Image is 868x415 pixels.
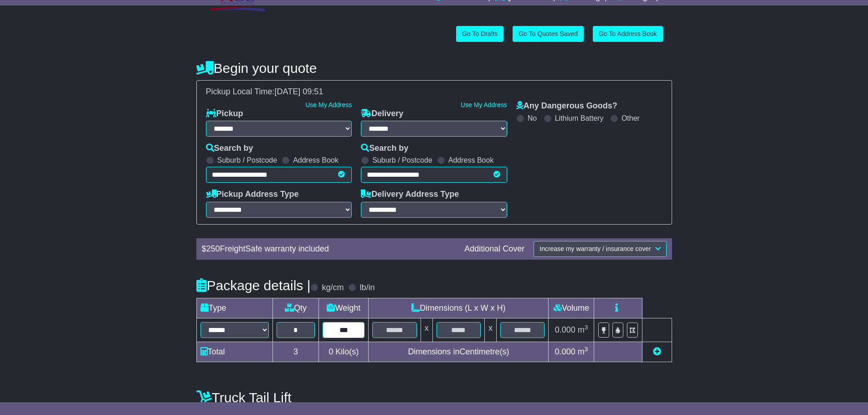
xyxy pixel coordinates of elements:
[369,342,549,362] td: Dimensions in Centimetre(s)
[217,156,277,164] label: Suburb / Postcode
[539,245,651,252] span: Increase my warranty / insurance cover
[369,298,549,318] td: Dimensions (L x W x H)
[272,342,319,362] td: 3
[555,325,575,334] span: 0.000
[319,298,369,318] td: Weight
[329,347,333,356] span: 0
[460,244,529,254] div: Additional Cover
[549,298,594,318] td: Volume
[206,244,220,253] span: 250
[513,26,584,42] a: Go To Quotes Saved
[372,156,432,164] label: Suburb / Postcode
[360,283,375,293] label: lb/in
[361,190,459,200] label: Delivery Address Type
[319,342,369,362] td: Kilo(s)
[272,298,319,318] td: Qty
[293,156,339,164] label: Address Book
[322,283,344,293] label: kg/cm
[206,109,243,119] label: Pickup
[578,325,588,334] span: m
[196,61,672,76] h4: Begin your quote
[555,347,575,356] span: 0.000
[275,87,324,96] span: [DATE] 09:51
[516,101,617,111] label: Any Dangerous Goods?
[621,114,640,123] label: Other
[528,114,537,123] label: No
[196,298,272,318] td: Type
[206,190,299,200] label: Pickup Address Type
[555,114,604,123] label: Lithium Battery
[461,101,507,108] a: Use My Address
[201,87,667,97] div: Pickup Local Time:
[593,26,663,42] a: Go To Address Book
[578,347,588,356] span: m
[534,241,666,257] button: Increase my warranty / insurance cover
[197,244,460,254] div: $ FreightSafe warranty included
[585,324,588,331] sup: 3
[448,156,494,164] label: Address Book
[653,347,661,356] a: Add new item
[361,143,408,154] label: Search by
[196,390,672,405] h4: Truck Tail Lift
[196,342,272,362] td: Total
[485,318,497,342] td: x
[305,101,352,108] a: Use My Address
[585,346,588,353] sup: 3
[361,109,403,119] label: Delivery
[196,278,311,293] h4: Package details |
[206,143,253,154] label: Search by
[456,26,503,42] a: Go To Drafts
[421,318,432,342] td: x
